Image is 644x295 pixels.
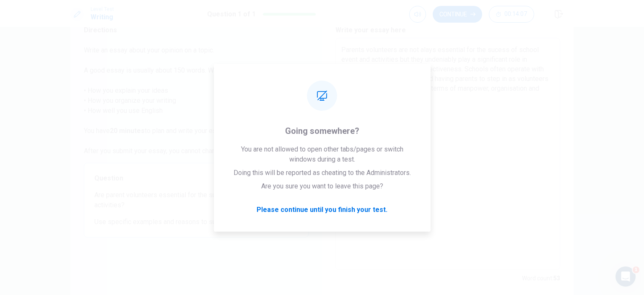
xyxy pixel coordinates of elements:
[553,275,560,282] strong: 53
[433,6,482,23] button: Continue
[335,25,560,35] h6: Write your essay here
[94,217,298,227] span: Use specific examples and reasons to support your response.
[341,45,554,263] textarea: Parents volunteers are not alays essential for the sucess of school event and activities but they...
[489,6,534,23] button: 00:14:07
[94,173,298,183] span: Question
[94,190,298,210] span: Are parent volunteers essential for the success of school events and activities?
[91,6,114,12] span: Level Test
[504,11,527,18] span: 00:14:07
[207,9,256,19] h1: Question 1 of 1
[84,25,309,35] span: Directions
[91,12,114,22] h1: Writing
[84,45,309,156] span: Write an essay about your opinion on a topic. A good essay is usually about 150 words. We will ch...
[615,266,636,287] iframe: Intercom live chat
[522,273,560,283] h6: Word count :
[633,266,639,273] span: 1
[110,127,145,135] strong: 20 minutes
